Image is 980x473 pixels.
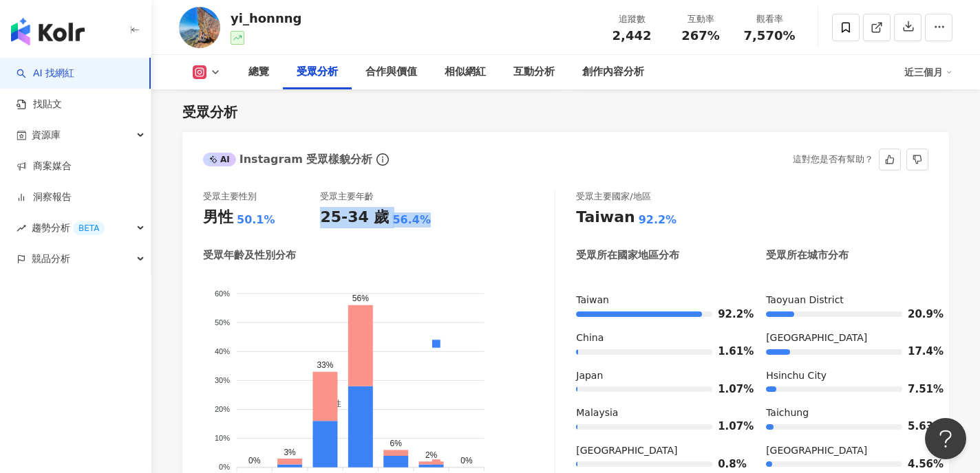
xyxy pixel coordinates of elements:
[513,64,555,80] div: 互動分析
[215,406,230,414] tspan: 20%
[179,7,220,48] img: KOL Avatar
[374,151,391,168] span: info-circle
[913,155,922,164] span: dislike
[744,29,796,43] span: 7,570%
[32,212,105,243] span: 趨勢分析
[576,369,738,383] div: Japan
[445,64,486,80] div: 相似網紅
[182,102,237,122] div: 受眾分析
[908,459,928,470] span: 4.56%
[203,153,236,166] div: AI
[766,444,928,458] div: [GEOGRAPHIC_DATA]
[215,318,230,327] tspan: 50%
[32,243,70,274] span: 競品分析
[215,347,230,355] tspan: 40%
[576,294,738,307] div: Taiwan
[576,406,738,420] div: Malaysia
[743,12,796,26] div: 觀看率
[674,12,727,26] div: 互動率
[908,309,928,320] span: 20.9%
[885,155,895,164] span: like
[766,331,928,345] div: [GEOGRAPHIC_DATA]
[17,67,74,80] a: searchAI 找網紅
[392,212,431,228] div: 56.4%
[365,64,417,80] div: 合作與價值
[718,346,738,357] span: 1.61%
[215,376,230,384] tspan: 30%
[203,248,296,263] div: 受眾年齡及性別分布
[576,444,738,458] div: [GEOGRAPHIC_DATA]
[248,64,269,80] div: 總覽
[576,207,635,228] div: Taiwan
[908,384,928,395] span: 7.51%
[925,418,966,459] iframe: Help Scout Beacon - Open
[17,190,72,204] a: 洞察報告
[297,64,338,80] div: 受眾分析
[681,29,720,43] span: 267%
[11,18,85,45] img: logo
[17,159,72,173] a: 商案媒合
[17,223,26,233] span: rise
[766,248,849,263] div: 受眾所在城市分布
[718,459,738,470] span: 0.8%
[203,152,372,167] div: Instagram 受眾樣貌分析
[904,61,952,83] div: 近三個月
[73,221,105,235] div: BETA
[576,248,679,263] div: 受眾所在國家地區分布
[718,309,738,320] span: 92.2%
[219,463,230,472] tspan: 0%
[215,434,230,443] tspan: 10%
[582,64,644,80] div: 創作內容分析
[766,369,928,383] div: Hsinchu City
[908,346,928,357] span: 17.4%
[215,289,230,298] tspan: 60%
[203,207,233,228] div: 男性
[231,10,301,27] div: yi_honnng
[793,149,873,170] div: 這對您是否有幫助？
[320,207,389,228] div: 25-34 歲
[718,384,738,395] span: 1.07%
[17,98,62,111] a: 找貼文
[237,212,275,228] div: 50.1%
[320,190,374,203] div: 受眾主要年齡
[606,12,658,26] div: 追蹤數
[766,406,928,420] div: Taichung
[576,331,738,345] div: China
[32,120,61,151] span: 資源庫
[576,190,650,203] div: 受眾主要國家/地區
[766,294,928,307] div: Taoyuan District
[612,28,652,43] span: 2,442
[639,212,677,228] div: 92.2%
[718,421,738,432] span: 1.07%
[203,190,257,203] div: 受眾主要性別
[908,421,928,432] span: 5.63%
